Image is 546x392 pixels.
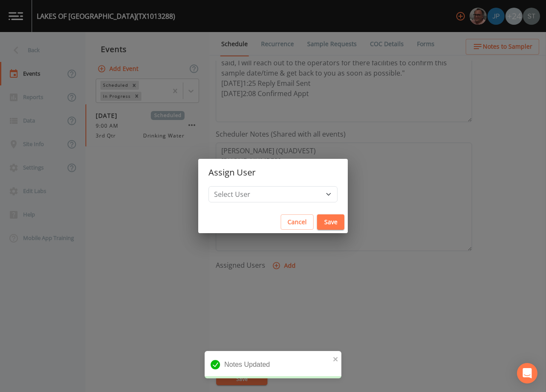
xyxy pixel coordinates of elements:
[517,363,537,383] div: Open Intercom Messenger
[317,214,344,230] button: Save
[333,354,339,364] button: close
[281,214,314,230] button: Cancel
[198,159,348,186] h2: Assign User
[205,351,341,378] div: Notes Updated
